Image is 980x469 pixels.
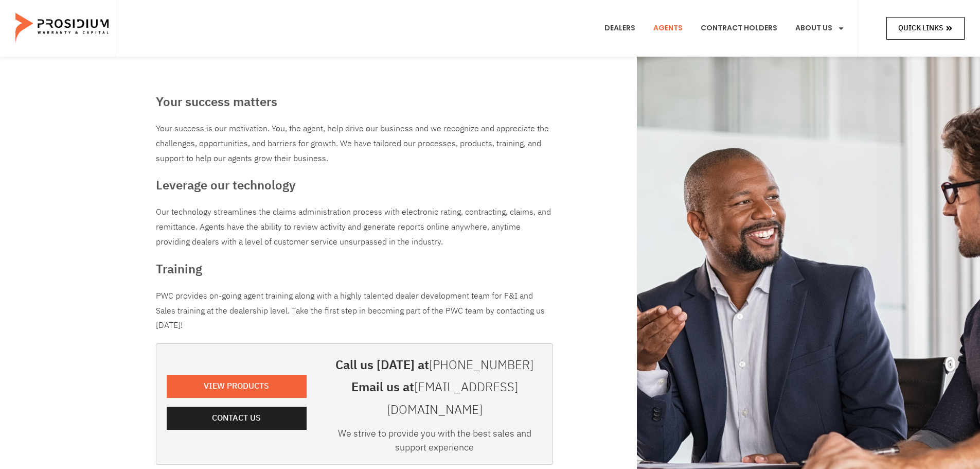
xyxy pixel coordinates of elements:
[693,9,785,47] a: Contract Holders
[156,93,553,111] h3: Your success matters
[156,205,553,249] div: Our technology streamlines the claims administration process with electronic rating, contracting,...
[156,289,553,333] div: PWC provides on-going agent training along with a highly talented dealer development team for F&I...
[156,260,553,279] h3: Training
[327,376,542,421] h3: Email us at
[597,9,852,47] nav: Menu
[387,378,518,419] a: [EMAIL_ADDRESS][DOMAIN_NAME]
[167,375,307,398] a: View Products
[646,9,690,47] a: Agents
[429,356,533,374] a: [PHONE_NUMBER]
[327,354,542,376] h3: Call us [DATE] at
[898,22,943,34] span: Quick Links
[212,411,261,426] span: Contact Us
[327,426,542,459] div: We strive to provide you with the best sales and support experience
[204,379,269,394] span: View Products
[886,17,965,39] a: Quick Links
[597,9,643,47] a: Dealers
[167,407,307,430] a: Contact Us
[156,121,553,166] div: Your success is our motivation. You, the agent, help drive our business and we recognize and appr...
[156,176,553,195] h3: Leverage our technology
[788,9,852,47] a: About Us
